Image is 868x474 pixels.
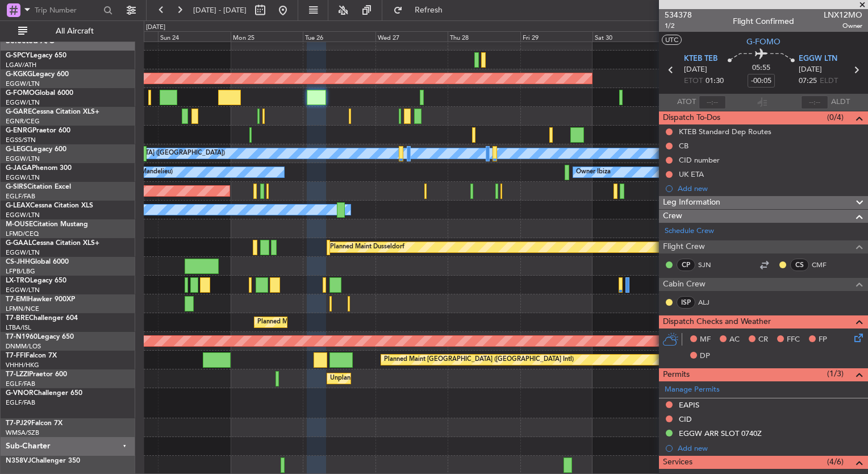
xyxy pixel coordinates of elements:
[6,136,36,144] a: EGSS/STN
[6,202,93,209] a: G-LEAXCessna Citation XLS
[6,71,32,78] span: G-KGKG
[231,31,303,41] div: Mon 25
[677,97,696,108] span: ATOT
[6,277,66,284] a: LX-TROLegacy 650
[448,31,520,41] div: Thu 28
[6,98,40,107] a: EGGW/LTN
[257,314,394,331] div: Planned Maint Warsaw ([GEOGRAPHIC_DATA])
[678,443,862,453] div: Add new
[6,296,28,303] span: T7-EMI
[6,52,30,59] span: G-SPCY
[30,27,120,35] span: All Aircraft
[684,76,703,87] span: ETOT
[35,2,100,19] input: Trip Number
[827,456,844,468] span: (4/6)
[6,248,40,257] a: EGGW/LTN
[6,165,72,172] a: G-JAGAPhenom 300
[831,97,850,108] span: ALDT
[820,76,838,87] span: ELDT
[679,169,704,179] div: UK ETA
[375,31,448,41] div: Wed 27
[6,334,37,340] span: T7-N1960
[146,23,165,32] div: [DATE]
[384,351,574,368] div: Planned Maint [GEOGRAPHIC_DATA] ([GEOGRAPHIC_DATA] Intl)
[6,296,75,303] a: T7-EMIHawker 900XP
[6,286,40,294] a: EGGW/LTN
[6,109,32,115] span: G-GARE
[303,31,375,41] div: Tue 26
[679,400,699,410] div: EAPIS
[6,109,99,115] a: G-GARECessna Citation XLS+
[6,390,34,397] span: G-VNOR
[827,111,844,123] span: (0/4)
[6,184,71,190] a: G-SIRSCitation Excel
[663,196,720,209] span: Leg Information
[679,127,771,136] div: KTEB Standard Dep Routes
[6,192,35,201] a: EGLF/FAB
[330,239,404,256] div: Planned Maint Dusseldorf
[6,202,30,209] span: G-LEAX
[698,297,724,307] a: ALJ
[799,76,817,87] span: 07:25
[700,351,710,362] span: DP
[799,53,837,65] span: EGGW LTN
[787,334,800,346] span: FFC
[824,9,862,21] span: LNX12MO
[6,146,30,153] span: G-LEGC
[684,53,717,65] span: KTEB TEB
[6,173,40,182] a: EGGW/LTN
[700,334,711,346] span: MF
[729,334,740,346] span: AC
[752,63,770,74] span: 05:55
[824,21,862,31] span: Owner
[520,31,592,41] div: Fri 29
[6,90,73,97] a: G-FOMOGlobal 6000
[6,146,66,153] a: G-LEGCLegacy 600
[679,429,762,438] div: EGGW ARR SLOT 0740Z
[6,371,29,378] span: T7-LZZI
[679,155,720,165] div: CID number
[733,15,794,27] div: Flight Confirmed
[812,260,837,270] a: CMF
[330,370,517,387] div: Unplanned Maint [GEOGRAPHIC_DATA] ([GEOGRAPHIC_DATA])
[6,305,39,313] a: LFMN/NCE
[6,342,41,351] a: DNMM/LOS
[6,334,74,340] a: T7-N1960Legacy 650
[663,315,771,329] span: Dispatch Checks and Weather
[679,414,692,424] div: CID
[6,352,57,359] a: T7-FFIFalcon 7X
[819,334,827,346] span: FP
[6,458,31,464] span: N358VJ
[6,315,78,322] a: T7-BREChallenger 604
[6,277,30,284] span: LX-TRO
[699,95,726,109] input: --:--
[827,368,844,380] span: (1/3)
[193,5,247,15] span: [DATE] - [DATE]
[6,90,35,97] span: G-FOMO
[6,80,40,88] a: EGGW/LTN
[6,155,40,163] a: EGGW/LTN
[758,334,768,346] span: CR
[6,71,69,78] a: G-KGKGLegacy 600
[388,1,456,19] button: Refresh
[6,61,36,69] a: LGAV/ATH
[6,221,88,228] a: M-OUSECitation Mustang
[665,9,692,21] span: 534378
[12,22,123,40] button: All Aircraft
[663,456,692,469] span: Services
[6,267,35,276] a: LFPB/LBG
[662,35,682,45] button: UTC
[663,210,682,223] span: Crew
[679,141,688,151] div: CB
[6,371,67,378] a: T7-LZZIPraetor 600
[6,259,69,265] a: CS-JHHGlobal 6000
[6,398,35,407] a: EGLF/FAB
[6,240,32,247] span: G-GAAL
[6,420,31,427] span: T7-PJ29
[158,31,230,41] div: Sun 24
[663,240,705,253] span: Flight Crew
[790,259,809,271] div: CS
[677,296,695,309] div: ISP
[663,111,720,124] span: Dispatch To-Dos
[6,361,39,369] a: VHHH/HKG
